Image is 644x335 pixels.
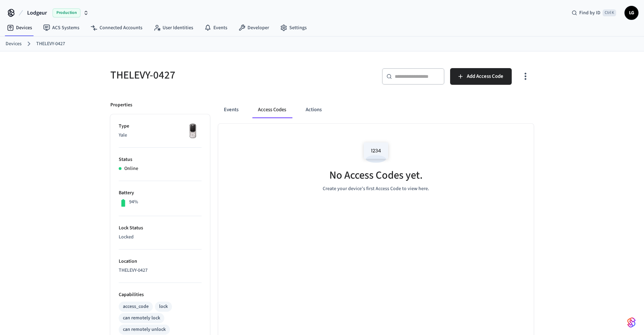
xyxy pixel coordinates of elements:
[123,326,166,333] div: can remotely unlock
[129,198,138,206] p: 94%
[85,22,148,34] a: Connected Accounts
[627,317,636,328] img: SeamLogoGradient.69752ec5.svg
[199,22,233,34] a: Events
[625,6,638,20] button: LG
[119,291,202,299] p: Capabilities
[6,40,22,48] a: Devices
[300,101,327,118] button: Actions
[625,7,638,19] span: LG
[123,314,160,322] div: can remotely lock
[119,132,202,139] p: Yale
[119,224,202,232] p: Lock Status
[218,101,534,118] div: ant example
[233,22,275,34] a: Developer
[27,9,47,17] span: Lodgeur
[110,101,132,109] p: Properties
[36,40,65,48] a: THELEVY-0427
[450,68,512,85] button: Add Access Code
[119,258,202,265] p: Location
[323,185,429,193] p: Create your device's first Access Code to view here.
[329,168,423,182] h5: No Access Codes yet.
[119,189,202,197] p: Battery
[603,9,616,16] span: Ctrl K
[148,22,199,34] a: User Identities
[184,123,202,140] img: Yale Assure Touchscreen Wifi Smart Lock, Satin Nickel, Front
[252,101,292,118] button: Access Codes
[110,68,318,82] h5: THELEVY-0427
[467,72,503,81] span: Add Access Code
[38,22,85,34] a: ACS Systems
[53,8,80,17] span: Production
[159,303,168,310] div: lock
[579,9,600,16] span: Find by ID
[360,138,392,167] img: Access Codes Empty State
[119,234,202,241] p: Locked
[566,7,622,19] div: Find by IDCtrl K
[119,123,202,130] p: Type
[119,156,202,163] p: Status
[218,101,244,118] button: Events
[1,22,38,34] a: Devices
[119,267,202,274] p: THELEVY-0427
[275,22,312,34] a: Settings
[123,303,149,310] div: access_code
[124,165,138,172] p: Online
